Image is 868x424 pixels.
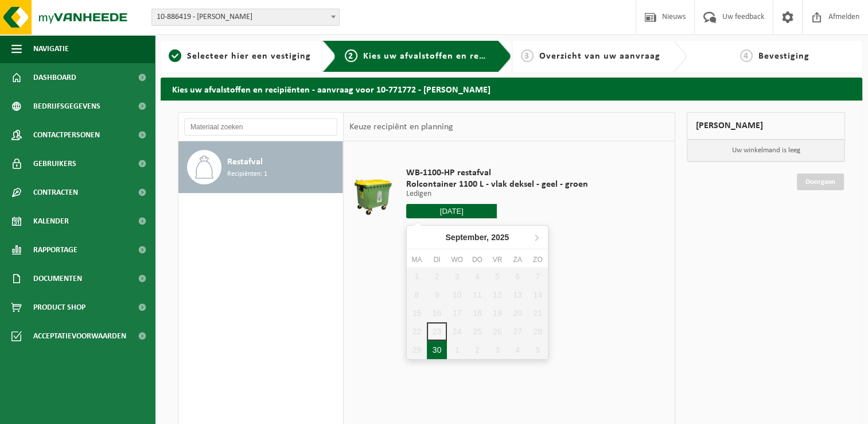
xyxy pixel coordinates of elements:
input: Materiaal zoeken [184,118,337,136]
span: Restafval [227,155,263,169]
span: 1 [169,49,181,62]
span: Selecteer hier een vestiging [187,52,311,61]
span: Dashboard [33,63,76,92]
h2: Kies uw afvalstoffen en recipiënten - aanvraag voor 10-771772 - [PERSON_NAME] [161,78,862,100]
span: Gebruikers [33,149,76,178]
div: September, [441,228,513,246]
span: 4 [740,49,753,62]
a: Doorgaan [797,174,844,190]
button: Restafval Recipiënten: 1 [178,141,343,193]
span: 10-886419 - VANNESTE ALEXANDER - MOORSLEDE [151,9,340,26]
span: Product Shop [33,293,85,322]
span: Acceptatievoorwaarden [33,322,126,350]
span: Navigatie [33,34,69,63]
span: Overzicht van uw aanvraag [539,52,660,61]
div: wo [447,254,467,265]
div: za [508,254,528,265]
a: 1Selecteer hier een vestiging [166,49,313,63]
input: Selecteer datum [406,204,497,218]
span: Recipiënten: 1 [227,169,267,180]
span: Kalender [33,207,69,236]
span: Contactpersonen [33,121,100,149]
span: Rapportage [33,236,77,264]
span: Contracten [33,178,78,207]
span: Rolcontainer 1100 L - vlak deksel - geel - groen [406,179,588,190]
div: vr [487,254,507,265]
div: ma [407,254,427,265]
span: 3 [521,49,534,62]
span: Documenten [33,264,82,293]
span: 10-886419 - VANNESTE ALEXANDER - MOORSLEDE [152,9,339,25]
span: Kies uw afvalstoffen en recipiënten [363,52,521,61]
span: Bevestiging [758,52,809,61]
span: WB-1100-HP restafval [406,167,588,179]
div: zo [528,254,548,265]
div: di [427,254,447,265]
div: Keuze recipiënt en planning [344,113,458,141]
span: 2 [345,49,357,62]
div: do [467,254,487,265]
div: [PERSON_NAME] [687,112,845,140]
span: Bedrijfsgegevens [33,92,100,121]
p: Uw winkelmand is leeg [687,140,844,161]
p: Ledigen [406,190,588,198]
i: 2025 [491,233,509,241]
div: 30 [427,341,447,359]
